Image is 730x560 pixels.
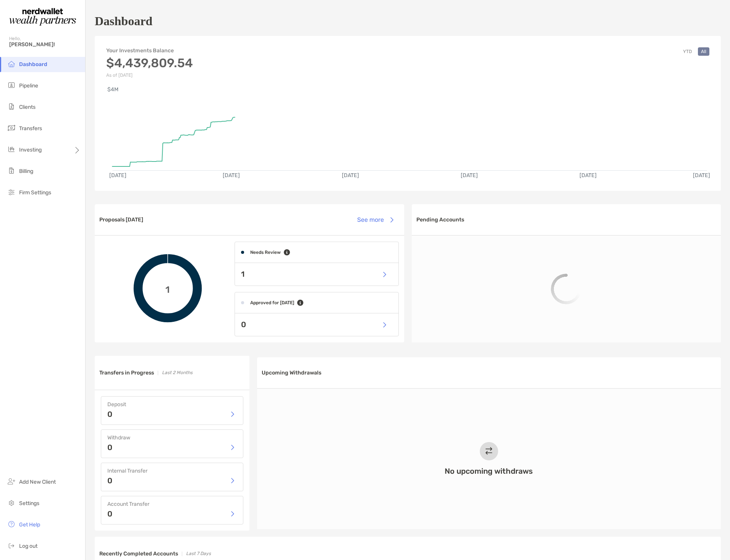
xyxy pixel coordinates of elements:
button: See more [351,211,400,228]
p: 0 [107,444,112,451]
button: All [698,47,709,56]
span: Dashboard [19,61,47,68]
img: dashboard icon [7,59,16,68]
img: Zoe Logo [9,3,76,31]
span: Clients [19,104,36,110]
text: [DATE] [223,172,240,179]
h3: Pending Accounts [416,216,464,223]
text: [DATE] [109,172,126,179]
img: investing icon [7,145,16,154]
h4: Needs Review [250,250,281,255]
h4: Withdraw [107,434,237,441]
img: logout icon [7,541,16,550]
h3: No upcoming withdraws [445,466,533,476]
h3: Upcoming Withdrawals [262,370,321,376]
text: [DATE] [580,172,597,179]
h4: Deposit [107,401,237,408]
span: Transfers [19,125,42,132]
span: Log out [19,543,37,549]
h3: Recently Completed Accounts [99,550,178,557]
h3: Proposals [DATE] [99,216,143,223]
img: get-help icon [7,520,16,529]
img: clients icon [7,102,16,111]
img: add_new_client icon [7,477,16,486]
span: Investing [19,147,42,153]
h4: Approved for [DATE] [250,300,294,305]
img: firm-settings icon [7,187,16,197]
span: Add New Client [19,479,56,485]
h4: Internal Transfer [107,468,237,474]
text: [DATE] [342,172,359,179]
text: [DATE] [461,172,478,179]
img: settings icon [7,498,16,507]
button: YTD [680,47,695,56]
p: Last 7 Days [186,549,211,558]
p: 0 [241,320,246,329]
text: [DATE] [694,172,711,179]
text: $4M [107,86,118,93]
span: Settings [19,500,39,507]
h4: Your Investments Balance [106,47,193,54]
span: Billing [19,168,33,174]
img: transfers icon [7,123,16,132]
img: billing icon [7,166,16,175]
span: [PERSON_NAME]! [9,41,81,48]
span: Firm Settings [19,189,51,196]
h1: Dashboard [95,14,152,28]
img: pipeline icon [7,81,16,90]
p: 0 [107,510,112,518]
p: 1 [241,270,244,279]
span: Pipeline [19,82,38,89]
p: 0 [107,477,112,484]
h3: Transfers in Progress [99,370,154,376]
h3: $4,439,809.54 [106,56,193,70]
p: As of [DATE] [106,73,193,78]
p: Last 2 Months [162,368,193,378]
h4: Account Transfer [107,501,237,507]
span: 1 [165,283,170,294]
p: 0 [107,410,112,418]
span: Get Help [19,521,40,528]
